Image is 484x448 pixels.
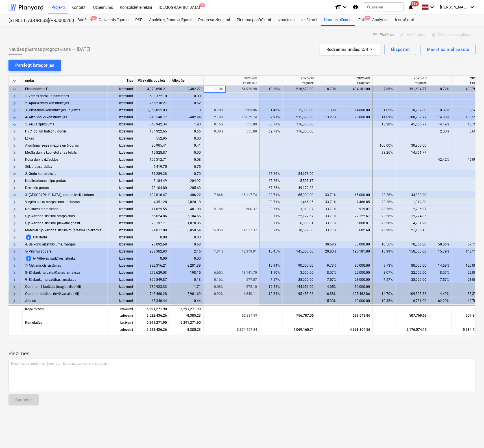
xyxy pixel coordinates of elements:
[136,206,170,213] div: 11,625.55
[170,142,204,149] div: 0.41
[136,114,170,121] div: 716,140.77
[454,107,483,114] div: 9,141.00
[369,14,392,26] a: Analytics
[136,326,170,333] div: 6,522,436.26
[364,2,404,12] button: Meklēt
[454,76,483,81] div: 2025-11
[170,199,204,206] div: -2,820.18
[11,241,18,248] span: keyboard_arrow_right
[285,177,314,184] div: 5,505.17
[170,262,204,269] div: -2,281.39
[136,142,170,149] div: 30,905.41
[11,269,18,276] span: keyboard_arrow_right
[136,297,170,305] div: 65,346.44
[429,4,435,10] i: keyboard_arrow_down
[285,121,314,128] div: 116,000.00
[375,199,393,206] div: 23.28%
[398,199,427,206] div: 1,012.80
[262,114,280,121] div: 32.91%
[108,184,136,192] div: Izdevumi
[365,16,370,20] span: 9+
[11,156,18,163] span: keyboard_arrow_right
[206,128,224,135] div: 0.30%
[262,107,280,114] div: 1.42%
[170,276,204,283] div: 0.13
[25,184,49,192] span: Dzīvokļu grīdas
[108,100,136,107] div: Izdevumi
[108,121,136,128] div: Izdevumi
[341,4,348,10] i: keyboard_arrow_down
[108,213,136,220] div: Izdevumi
[108,241,136,248] div: Izdevumi
[335,4,341,10] i: format_size
[11,100,18,107] span: keyboard_arrow_right
[367,5,371,9] span: search
[170,149,204,156] div: 0.00
[136,269,170,276] div: 272,629.03
[327,46,373,53] div: Redzamās rindas : 2/4
[136,100,170,107] div: 265,230.27
[74,14,95,26] div: Budžets
[285,107,314,114] div: 15,000.00
[108,199,136,206] div: Izdevumi
[375,149,393,156] div: 93.26%
[170,248,204,255] div: 2.15
[108,319,136,326] div: Ienākumi
[341,76,370,81] div: 2025-09
[285,184,314,192] div: 49,172.83
[319,199,337,206] div: 33.71%
[206,114,224,121] div: 2.19%
[170,100,204,107] div: 0.52
[454,121,483,128] div: 48,790.62
[136,262,170,269] div: 822,316.21
[136,192,170,199] div: 192,816.47
[11,220,18,227] span: keyboard_arrow_right
[170,156,204,163] div: 0.08
[136,170,170,177] div: 81,289.28
[108,305,136,312] div: Ienākumi
[95,14,132,26] a: Galvenais līgums
[206,206,224,213] div: 5.16%
[136,290,170,297] div: 743,460.28
[262,184,280,192] div: 67.26%
[146,14,195,26] a: Apakšuzņēmuma līgumi
[319,192,337,199] div: 33.71%
[170,93,204,100] div: 0.00
[136,234,170,241] div: 0.00
[320,44,380,55] button: Redzamās rindas:2/4
[454,86,483,93] div: 433,784.62
[11,298,18,305] span: keyboard_arrow_right
[25,107,80,114] span: 3- Virszemes konstrukcijas un jumts
[262,199,280,206] div: 33.71%
[170,305,204,312] div: 6,291,271.90
[25,156,59,163] span: Koka durvis dzīvokļos
[23,319,108,326] div: Kumulatīvs
[170,184,204,192] div: 205.63
[199,3,205,7] span: 3
[170,269,204,276] div: 198.15
[285,199,314,206] div: 1,466.85
[398,121,427,128] div: 45,666.77
[375,121,393,128] div: 13.28%
[370,31,397,39] button: Piezīmes
[108,220,136,227] div: Izdevumi
[108,297,136,305] div: Izdevumi
[108,142,136,149] div: Izdevumi
[170,76,204,86] div: Atlikušie
[372,32,395,38] span: Piezīmes
[341,107,370,114] div: 14,000.00
[108,262,136,269] div: Izdevumi
[25,128,67,135] span: PVC logi un balkonu durvis
[170,227,204,234] div: -6,050.64
[108,114,136,121] div: Izdevumi
[421,44,476,55] button: Mainīt uz melnrakstu
[11,213,18,220] span: keyboard_arrow_right
[274,14,298,26] div: Izmaksas
[262,206,280,213] div: 33.71%
[108,312,136,319] div: Izdevumi
[136,135,170,142] div: 552.95
[11,77,18,84] span: keyboard_arrow_down
[108,276,136,283] div: Izdevumi
[108,269,136,276] div: Izdevumi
